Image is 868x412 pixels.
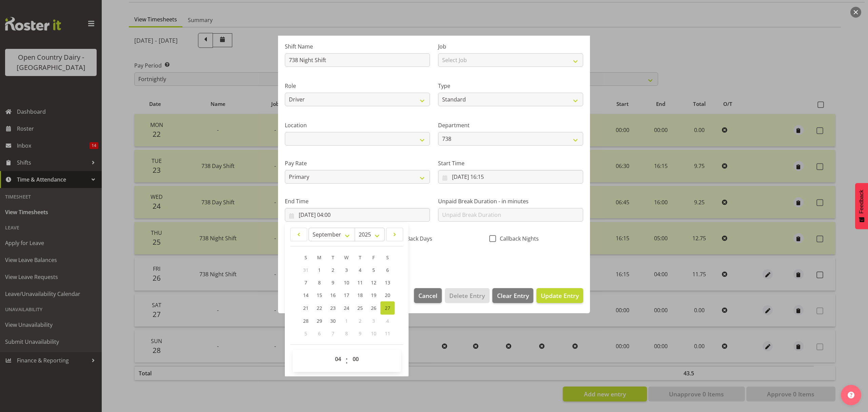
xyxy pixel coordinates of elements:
[438,159,583,167] label: Start Time
[385,279,390,286] span: 13
[285,42,430,51] label: Shift Name
[317,305,322,311] span: 22
[332,267,334,273] span: 2
[371,292,376,298] span: 19
[332,254,334,261] span: T
[344,305,349,311] span: 24
[359,318,361,324] span: 2
[326,315,340,327] a: 30
[357,292,363,298] span: 18
[367,276,380,289] a: 12
[371,279,376,286] span: 12
[359,267,361,273] span: 4
[386,267,389,273] span: 6
[394,235,432,242] span: CallBack Days
[414,288,442,303] button: Cancel
[380,301,395,315] a: 27
[380,264,395,276] a: 6
[344,292,349,298] span: 17
[380,276,395,289] a: 13
[492,288,533,303] button: Clear Entry
[299,315,313,327] a: 28
[304,330,307,337] span: 5
[496,235,539,242] span: Callback Nights
[332,330,334,337] span: 7
[438,208,583,222] input: Unpaid Break Duration
[330,292,336,298] span: 16
[385,292,390,298] span: 20
[346,352,348,369] span: :
[371,305,376,311] span: 26
[386,254,389,261] span: S
[385,305,390,311] span: 27
[340,264,353,276] a: 3
[285,208,430,222] input: Click to select...
[380,289,395,301] a: 20
[372,267,375,273] span: 5
[285,159,430,167] label: Pay Rate
[299,289,313,301] a: 14
[345,267,348,273] span: 3
[332,279,334,286] span: 9
[340,276,353,289] a: 10
[497,291,529,300] span: Clear Entry
[313,264,326,276] a: 1
[285,121,430,129] label: Location
[285,53,430,67] input: Shift Name
[345,318,348,324] span: 1
[317,292,322,298] span: 15
[344,279,349,286] span: 10
[318,279,321,286] span: 8
[438,170,583,184] input: Click to select...
[438,42,583,51] label: Job
[313,276,326,289] a: 8
[303,292,309,298] span: 14
[317,318,322,324] span: 29
[304,279,307,286] span: 7
[299,301,313,315] a: 21
[438,197,583,205] label: Unpaid Break Duration - in minutes
[386,318,389,324] span: 4
[359,330,361,337] span: 9
[313,301,326,315] a: 22
[285,197,430,205] label: End Time
[438,121,583,129] label: Department
[318,267,321,273] span: 1
[353,276,367,289] a: 11
[367,301,380,315] a: 26
[359,254,361,261] span: T
[303,318,309,324] span: 28
[299,276,313,289] a: 7
[285,82,430,90] label: Role
[367,264,380,276] a: 5
[859,190,865,213] span: Feedback
[541,292,579,300] span: Update Entry
[326,301,340,315] a: 23
[344,254,349,261] span: W
[345,330,348,337] span: 8
[317,254,321,261] span: M
[371,330,376,337] span: 10
[340,301,353,315] a: 24
[367,289,380,301] a: 19
[449,291,485,300] span: Delete Entry
[330,305,336,311] span: 23
[855,183,868,229] button: Feedback - Show survey
[445,288,489,303] button: Delete Entry
[353,301,367,315] a: 25
[326,289,340,301] a: 16
[313,289,326,301] a: 15
[418,291,437,300] span: Cancel
[353,264,367,276] a: 4
[303,267,309,273] span: 31
[357,305,363,311] span: 25
[340,289,353,301] a: 17
[330,318,336,324] span: 30
[372,254,375,261] span: F
[313,315,326,327] a: 29
[353,289,367,301] a: 18
[357,279,363,286] span: 11
[326,276,340,289] a: 9
[536,288,583,303] button: Update Entry
[385,330,390,337] span: 11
